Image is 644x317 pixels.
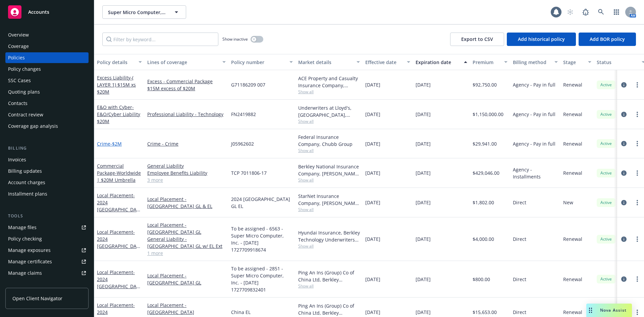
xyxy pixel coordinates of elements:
div: Contract review [8,109,43,120]
div: Policy details [97,59,135,66]
a: more [633,81,641,89]
span: $1,150,000.00 [473,111,503,118]
a: Search [594,5,608,19]
div: Premium [473,59,500,66]
span: [DATE] [416,199,431,206]
span: China EL [231,309,251,316]
a: General Liability [147,162,226,169]
span: Renewal [563,111,582,118]
a: Excess - Commercial Package $15M excess of $20M [147,78,226,92]
a: circleInformation [620,199,628,207]
span: Export to CSV [461,36,493,42]
div: Coverage gap analysis [8,121,58,131]
span: Show inactive [222,36,248,42]
a: Overview [5,30,89,40]
a: more [633,110,641,118]
span: Active [599,141,613,147]
span: $92,750.00 [473,81,497,88]
button: Billing method [510,54,560,70]
div: Ping An Ins (Group) Co of China Ltd, Berkley Technology Underwriters (International), Worldwide I... [298,269,360,283]
a: Account charges [5,177,89,188]
span: Show all [298,177,360,183]
a: Switch app [610,5,623,19]
div: SSC Cases [8,75,31,86]
a: Start snowing [563,5,577,19]
span: Active [599,236,613,242]
div: Installment plans [8,189,47,199]
span: Active [599,111,613,117]
a: Contacts [5,98,89,109]
div: Effective date [365,59,403,66]
div: Status [597,59,638,66]
button: Export to CSV [450,33,504,46]
span: 2024 [GEOGRAPHIC_DATA] GL EL [231,196,293,210]
a: Local Placement [97,229,139,263]
a: 3 more [147,176,226,183]
a: Policy changes [5,64,89,74]
a: Professional Liability - Technology [147,111,226,118]
span: Active [599,82,613,88]
button: Market details [296,54,363,70]
span: Direct [513,276,526,283]
a: Quoting plans [5,87,89,97]
div: Quoting plans [8,87,40,97]
a: more [633,199,641,207]
span: $4,000.00 [473,235,494,243]
span: [DATE] [416,276,431,283]
span: Renewal [563,276,582,283]
div: Policies [8,52,25,63]
button: Add BOR policy [579,33,636,46]
span: [DATE] [416,235,431,243]
div: Billing [5,145,89,152]
span: Open Client Navigator [12,295,62,302]
span: Show all [298,89,360,95]
span: [DATE] [365,309,380,316]
span: [DATE] [416,81,431,88]
span: Renewal [563,309,582,316]
a: Manage BORs [5,279,89,290]
div: StarNet Insurance Company, [PERSON_NAME] Corporation, Berkley Technology Underwriters (Internatio... [298,193,360,207]
a: Local Placement [97,192,139,220]
span: Agency - Pay in full [513,140,555,147]
span: [DATE] [416,309,431,316]
a: Employee Benefits Liability [147,169,226,176]
a: Billing updates [5,166,89,176]
a: E&O with Cyber [97,104,140,124]
span: $15,653.00 [473,309,497,316]
a: circleInformation [620,275,628,283]
span: $429,046.00 [473,169,499,176]
span: $29,941.00 [473,140,497,147]
span: Nova Assist [600,307,627,313]
a: General Liability - [GEOGRAPHIC_DATA] GL w/ EL Ext [147,235,226,250]
span: Add BOR policy [590,36,625,42]
a: Installment plans [5,189,89,199]
span: Super Micro Computer, Inc. [108,9,166,16]
a: Local Placement - [GEOGRAPHIC_DATA] GL [147,221,226,235]
span: [DATE] [365,276,380,283]
div: Market details [298,59,353,66]
button: Add historical policy [507,33,576,46]
span: [DATE] [365,111,380,118]
input: Filter by keyword... [102,33,218,46]
a: Policy checking [5,233,89,244]
button: Lines of coverage [145,54,228,70]
a: Local Placement - [GEOGRAPHIC_DATA] GL & EL [147,196,226,210]
span: Add historical policy [518,36,565,42]
div: Tools [5,213,89,219]
a: more [633,169,641,177]
a: Manage exposures [5,245,89,256]
span: Show all [298,283,360,289]
span: [DATE] [416,140,431,147]
div: Policy checking [8,233,42,244]
a: Excess Liability [97,74,136,95]
div: Expiration date [416,59,460,66]
a: Commercial Package [97,163,141,183]
a: Contract review [5,109,89,120]
span: Accounts [28,9,49,15]
div: Underwriters at Lloyd's, [GEOGRAPHIC_DATA], [PERSON_NAME] of [GEOGRAPHIC_DATA], Howden Broking Group [298,104,360,118]
a: Crime [97,141,122,147]
div: Manage claims [8,268,42,278]
div: Invoices [8,154,26,165]
a: Report a Bug [579,5,592,19]
span: [DATE] [416,111,431,118]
